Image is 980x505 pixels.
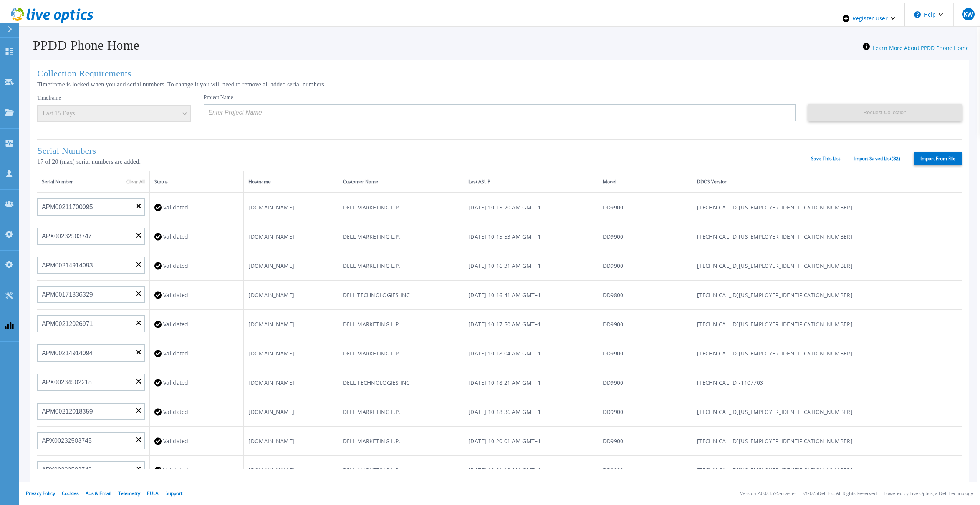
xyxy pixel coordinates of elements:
[22,38,139,53] h1: PPDD Phone Home
[833,3,904,34] div: Register User
[37,95,61,101] label: Timeframe
[204,104,795,121] input: Enter Project Name
[464,427,598,456] td: [DATE] 10:20:01 AM GMT+1
[598,251,692,281] td: DD9900
[598,397,692,427] td: DD9900
[692,222,962,251] td: [TECHNICAL_ID][US_EMPLOYER_IDENTIFICATION_NUMBER]
[26,490,55,497] a: Privacy Policy
[692,427,962,456] td: [TECHNICAL_ID][US_EMPLOYER_IDENTIFICATION_NUMBER]
[37,374,145,391] input: Enter Serial Number
[37,432,145,449] input: Enter Serial Number
[808,104,962,121] button: Request Collection
[884,491,973,496] li: Powered by Live Optics, a Dell Technology
[598,171,692,193] th: Model
[338,222,464,251] td: DELL MARKETING L.P.
[692,171,962,193] th: DDOS Version
[338,310,464,339] td: DELL MARKETING L.P.
[244,427,338,456] td: [DOMAIN_NAME]
[37,158,811,165] p: 17 of 20 (max) serial numbers are added.
[154,346,239,360] div: Validated
[150,171,244,193] th: Status
[338,368,464,397] td: DELL TECHNOLOGIES INC
[37,286,145,303] input: Enter Serial Number
[464,171,598,193] th: Last ASUP
[37,68,962,79] h1: Collection Requirements
[598,310,692,339] td: DD9900
[692,339,962,368] td: [TECHNICAL_ID][US_EMPLOYER_IDENTIFICATION_NUMBER]
[244,456,338,485] td: [DOMAIN_NAME]
[464,251,598,281] td: [DATE] 10:16:31 AM GMT+1
[244,368,338,397] td: [DOMAIN_NAME]
[598,281,692,310] td: DD9800
[147,490,159,497] a: EULA
[464,310,598,339] td: [DATE] 10:17:50 AM GMT+1
[37,344,145,362] input: Enter Serial Number
[692,281,962,310] td: [TECHNICAL_ID][US_EMPLOYER_IDENTIFICATION_NUMBER]
[37,146,811,156] h1: Serial Numbers
[598,222,692,251] td: DD9900
[37,403,145,420] input: Enter Serial Number
[42,178,145,186] div: Serial Number
[873,44,969,51] a: Learn More About PPDD Phone Home
[37,315,145,332] input: Enter Serial Number
[154,405,239,419] div: Validated
[464,193,598,222] td: [DATE] 10:15:20 AM GMT+1
[166,490,182,497] a: Support
[740,491,796,496] li: Version: 2.0.0.1595-master
[598,456,692,485] td: DD9900
[154,200,239,214] div: Validated
[464,281,598,310] td: [DATE] 10:16:41 AM GMT+1
[154,463,239,477] div: Validated
[692,310,962,339] td: [TECHNICAL_ID][US_EMPLOYER_IDENTIFICATION_NUMBER]
[154,375,239,390] div: Validated
[692,193,962,222] td: [TECHNICAL_ID][US_EMPLOYER_IDENTIFICATION_NUMBER]
[244,339,338,368] td: [DOMAIN_NAME]
[598,427,692,456] td: DD9900
[62,490,79,497] a: Cookies
[338,251,464,281] td: DELL MARKETING L.P.
[464,397,598,427] td: [DATE] 10:18:36 AM GMT+1
[464,222,598,251] td: [DATE] 10:15:53 AM GMT+1
[37,198,145,216] input: Enter Serial Number
[118,490,140,497] a: Telemetry
[204,95,233,100] label: Project Name
[37,81,962,88] p: Timeframe is locked when you add serial numbers. To change it you will need to remove all added s...
[37,257,145,274] input: Enter Serial Number
[854,156,900,161] a: Import Saved List ( 32 )
[692,456,962,485] td: [TECHNICAL_ID][US_EMPLOYER_IDENTIFICATION_NUMBER]
[692,251,962,281] td: [TECHNICAL_ID][US_EMPLOYER_IDENTIFICATION_NUMBER]
[464,456,598,485] td: [DATE] 10:21:12 AM GMT+1
[692,368,962,397] td: [TECHNICAL_ID]-1107703
[244,251,338,281] td: [DOMAIN_NAME]
[37,461,145,478] input: Enter Serial Number
[598,339,692,368] td: DD9900
[154,317,239,331] div: Validated
[338,281,464,310] td: DELL TECHNOLOGIES INC
[803,491,877,496] li: © 2025 Dell Inc. All Rights Reserved
[598,368,692,397] td: DD9900
[338,397,464,427] td: DELL MARKETING L.P.
[244,397,338,427] td: [DOMAIN_NAME]
[86,490,111,497] a: Ads & Email
[37,228,145,245] input: Enter Serial Number
[244,222,338,251] td: [DOMAIN_NAME]
[244,310,338,339] td: [DOMAIN_NAME]
[244,193,338,222] td: [DOMAIN_NAME]
[154,434,239,448] div: Validated
[244,281,338,310] td: [DOMAIN_NAME]
[338,171,464,193] th: Customer Name
[244,171,338,193] th: Hostname
[338,339,464,368] td: DELL MARKETING L.P.
[154,288,239,302] div: Validated
[154,259,239,273] div: Validated
[464,339,598,368] td: [DATE] 10:18:04 AM GMT+1
[338,193,464,222] td: DELL MARKETING L.P.
[914,152,962,165] label: Import From File
[338,456,464,485] td: DELL MARKETING L.P.
[963,11,973,17] span: KW
[154,229,239,244] div: Validated
[811,156,841,161] a: Save This List
[464,368,598,397] td: [DATE] 10:18:21 AM GMT+1
[598,193,692,222] td: DD9900
[692,397,962,427] td: [TECHNICAL_ID][US_EMPLOYER_IDENTIFICATION_NUMBER]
